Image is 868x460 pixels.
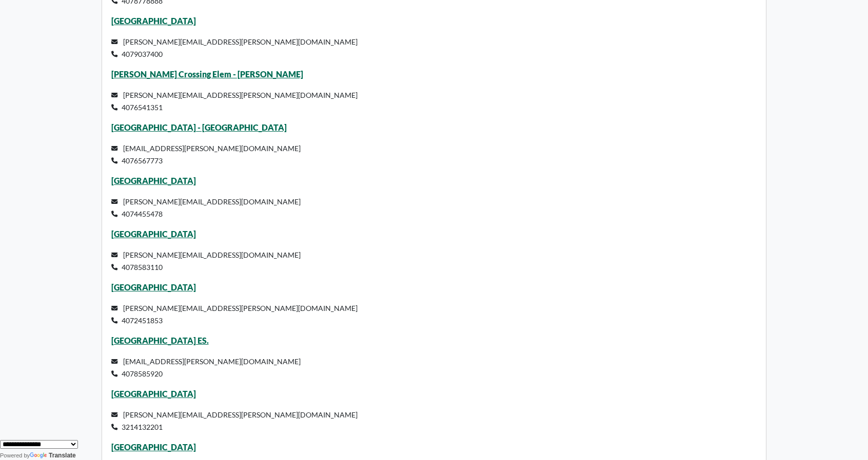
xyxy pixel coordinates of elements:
a: [GEOGRAPHIC_DATA] [111,389,196,399]
small: [EMAIL_ADDRESS][PERSON_NAME][DOMAIN_NAME] 4078585920 [111,357,301,378]
a: Translate [30,452,76,459]
small: [PERSON_NAME][EMAIL_ADDRESS][PERSON_NAME][DOMAIN_NAME] 3214132201 [111,410,358,431]
a: [GEOGRAPHIC_DATA] ES. [111,336,209,345]
a: [PERSON_NAME] Crossing Elem - [PERSON_NAME] [111,69,303,79]
a: [GEOGRAPHIC_DATA] [111,282,196,292]
a: [GEOGRAPHIC_DATA] - [GEOGRAPHIC_DATA] [111,122,287,132]
small: [PERSON_NAME][EMAIL_ADDRESS][DOMAIN_NAME] 4074455478 [111,197,301,218]
a: [GEOGRAPHIC_DATA] [111,229,196,239]
a: [GEOGRAPHIC_DATA] [111,176,196,185]
small: [PERSON_NAME][EMAIL_ADDRESS][PERSON_NAME][DOMAIN_NAME] 4076541351 [111,91,358,112]
a: [GEOGRAPHIC_DATA] [111,16,196,26]
small: [EMAIL_ADDRESS][PERSON_NAME][DOMAIN_NAME] 4076567773 [111,144,301,165]
small: [PERSON_NAME][EMAIL_ADDRESS][PERSON_NAME][DOMAIN_NAME] 4072451853 [111,304,358,325]
small: [PERSON_NAME][EMAIL_ADDRESS][PERSON_NAME][DOMAIN_NAME] 4079037400 [111,37,358,58]
img: Google Translate [30,452,49,459]
small: [PERSON_NAME][EMAIL_ADDRESS][DOMAIN_NAME] 4078583110 [111,250,301,271]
